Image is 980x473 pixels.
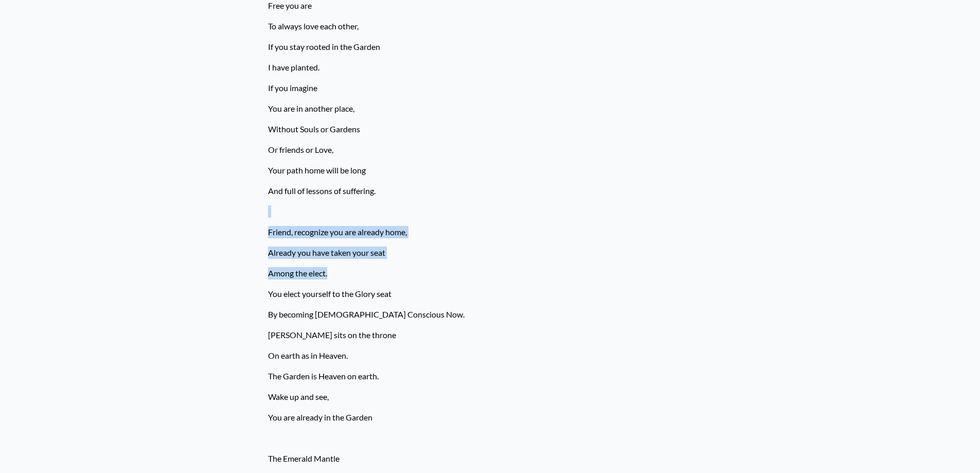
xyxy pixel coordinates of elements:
[268,78,712,98] p: If you imagine
[268,407,712,428] p: You are already in the Garden
[268,160,712,181] p: Your path home will be long
[268,98,712,119] p: You are in another place,
[268,304,712,325] p: By becoming [DEMOGRAPHIC_DATA] Conscious Now.
[268,263,712,284] p: Among the elect.
[268,448,712,469] p: The Emerald Mantle
[268,37,712,57] p: If you stay rooted in the Garden
[268,284,712,304] p: You elect yourself to the Glory seat
[268,325,712,345] p: [PERSON_NAME] sits on the throne
[268,387,712,407] p: Wake up and see,
[268,16,712,37] p: To always love each other,
[268,222,712,242] p: Friend, recognize you are already home,
[268,345,712,366] p: On earth as in Heaven.
[268,57,712,78] p: I have planted.
[268,242,712,263] p: Already you have taken your seat
[268,181,712,201] p: And full of lessons of suffering.
[268,366,712,387] p: The Garden is Heaven on earth.
[268,119,712,139] p: Without Souls or Gardens
[268,139,712,160] p: Or friends or Love,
